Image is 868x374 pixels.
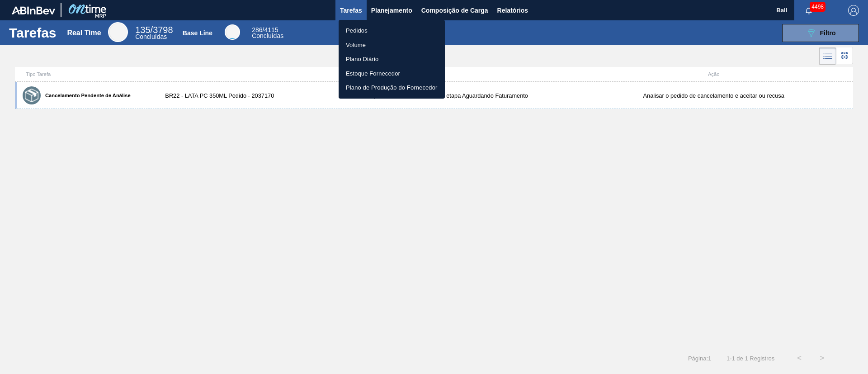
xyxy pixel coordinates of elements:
[339,24,445,38] a: Pedidos
[339,52,445,66] a: Plano Diário
[339,38,445,52] a: Volume
[339,66,445,81] a: Estoque Fornecedor
[339,80,445,95] a: Plano de Produção do Fornecedor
